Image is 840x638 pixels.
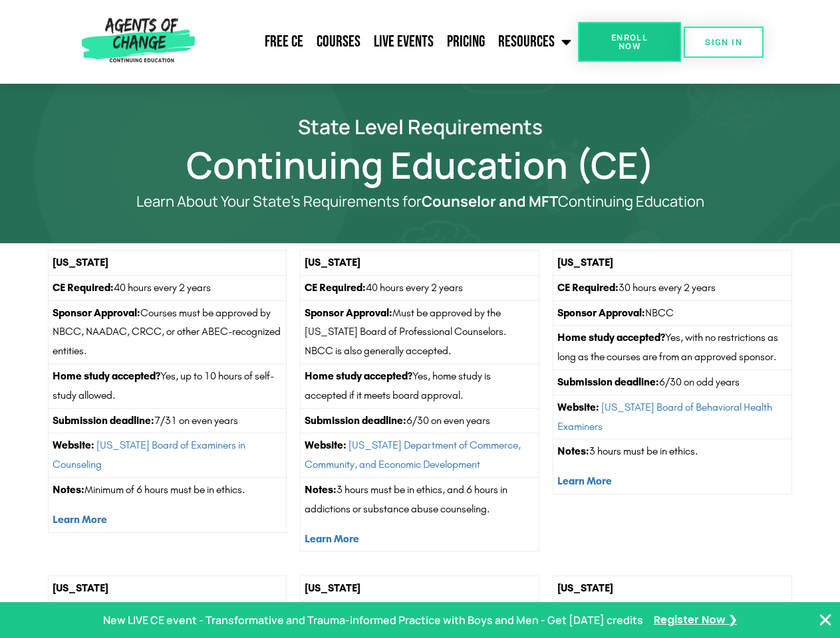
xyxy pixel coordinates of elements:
[301,275,539,300] td: 40 hours every 2 years
[557,256,613,268] strong: [US_STATE]
[440,25,491,58] a: Pricing
[53,256,108,268] strong: [US_STATE]
[305,582,360,594] strong: [US_STATE]
[53,513,107,526] a: Learn More
[557,442,787,461] p: 3 hours must be in ethics.
[53,414,154,427] strong: Submission deadline:
[422,191,558,211] b: Counselor and MFT
[557,475,612,487] a: Learn More
[310,25,367,58] a: Courses
[53,439,94,451] strong: Website:
[305,281,366,294] strong: CE Required:
[41,117,799,136] h2: State Level Requirements
[305,439,347,451] strong: Website:
[48,364,287,408] td: Yes, up to 10 hours of self-study allowed.
[305,532,359,545] a: Learn More
[103,611,643,630] p: New LIVE CE event - Transformative and Trauma-informed Practice with Boys and Men - Get [DATE] cr...
[553,370,792,395] td: 6/30 on odd years
[557,582,613,594] strong: [US_STATE]
[48,408,287,433] td: 7/31 on even years
[599,33,660,51] span: Enroll Now
[654,611,737,630] a: Register Now ❯
[553,326,792,370] td: Yes, with no restrictions as long as the courses are from an approved sponsor.
[557,401,772,433] a: [US_STATE] Board of Behavioral Health Examiners
[48,275,287,300] td: 40 hours every 2 years
[301,364,539,408] td: Yes, home study is accepted if it meets board approval.
[48,601,287,627] td: 24 hours every 2 years
[53,370,160,382] strong: Home study accepted?
[557,401,599,413] strong: Website:
[258,25,310,58] a: Free CE
[53,480,283,500] p: Minimum of 6 hours must be in ethics.
[301,300,539,364] td: Must be approved by the [US_STATE] Board of Professional Counselors. NBCC is also generally accep...
[301,408,539,433] td: 6/30 on even years
[557,445,589,457] strong: Notes:
[53,281,114,294] strong: CE Required:
[53,483,84,496] strong: Notes:
[553,601,792,627] td: 40 hours every 2 years
[41,150,799,180] h1: Continuing Education (CE)
[817,612,833,628] button: Close Banner
[578,22,681,62] a: Enroll Now
[553,300,792,326] td: NBCC
[305,256,360,268] strong: [US_STATE]
[557,306,645,319] strong: Sponsor Approval:
[305,370,412,382] strong: Home study accepted?
[557,281,619,294] strong: CE Required:
[305,306,392,319] strong: Sponsor Approval:
[53,306,140,319] strong: Sponsor Approval:
[301,601,539,627] td: 36 hours every 2 years
[684,27,764,58] a: SIGN IN
[557,375,659,388] strong: Submission deadline:
[200,25,578,58] nav: Menu
[553,275,792,300] td: 30 hours every 2 years
[48,300,287,364] td: Courses must be approved by NBCC, NAADAC, CRCC, or other ABEC-recognized entities.
[705,38,742,47] span: SIGN IN
[53,582,108,594] strong: [US_STATE]
[305,439,521,471] a: [US_STATE] Department of Commerce, Community, and Economic Development
[305,483,337,496] strong: Notes:
[305,414,406,427] strong: Submission deadline:
[94,193,746,210] p: Learn About Your State’s Requirements for Continuing Education
[557,331,665,344] strong: Home study accepted?
[53,439,245,471] a: [US_STATE] Board of Examiners in Counseling
[367,25,440,58] a: Live Events
[305,480,535,519] p: 3 hours must be in ethics, and 6 hours in addictions or substance abuse counseling.
[491,25,578,58] a: Resources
